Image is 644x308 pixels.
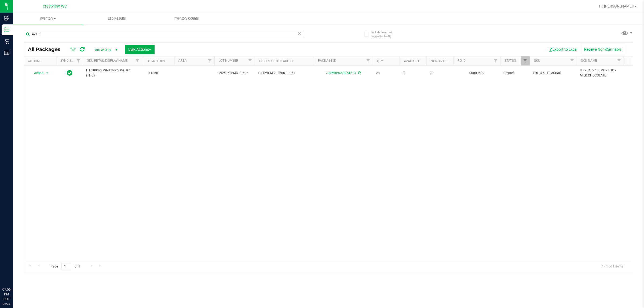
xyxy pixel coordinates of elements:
[568,56,577,65] a: Filter
[259,59,293,63] a: Flourish Package ID
[2,302,10,306] p: 08/26
[166,16,206,21] span: Inventory Counts
[67,69,72,77] span: In Sync
[29,69,44,77] span: Action
[60,59,81,63] a: Sync Status
[430,71,450,76] span: 20
[521,56,530,65] a: Filter
[82,13,152,24] a: Lab Results
[28,46,66,52] span: All Packages
[87,59,127,63] a: SKU Retail Display Name
[44,69,51,77] span: select
[615,56,624,65] a: Filter
[4,50,9,56] inline-svg: Reports
[43,4,67,9] span: Crestview WC
[86,68,139,78] span: HT 100mg Milk Chocolate Bar (THC)
[491,56,500,65] a: Filter
[458,59,466,63] a: PO ID
[318,59,336,63] a: Package ID
[503,71,526,76] span: Created
[545,45,581,54] button: Export to Excel
[357,71,361,75] span: Sync from Compliance System
[298,30,301,37] span: Clear
[534,59,540,63] a: SKU
[101,16,133,21] span: Lab Results
[404,59,420,63] a: Available
[28,59,54,63] div: Actions
[128,47,151,52] span: Bulk Actions
[581,59,597,63] a: SKU Name
[133,56,142,65] a: Filter
[580,68,620,78] span: HT - BAR - 100MG - THC - MILK CHOCOLATE
[2,287,10,302] p: 07:56 PM CDT
[371,30,398,38] span: Include items not tagged for facility
[431,59,455,63] a: Non-Available
[145,69,161,77] span: 0.1860
[24,30,304,38] input: Search Package ID, Item Name, SKU, Lot or Part Number...
[46,262,85,270] span: Page of 1
[599,4,634,8] span: Hi, [PERSON_NAME]!
[598,262,628,270] span: 1 - 1 of 1 items
[16,264,22,271] iframe: Resource center unread badge
[504,59,516,63] a: Status
[376,71,396,76] span: 28
[469,71,484,75] a: 00000599
[74,56,83,65] a: Filter
[178,59,186,63] a: Area
[403,71,423,76] span: 8
[5,265,21,281] iframe: Resource center
[4,39,9,44] inline-svg: Retail
[258,71,310,76] span: FLSRWGM-20250611-051
[4,16,9,21] inline-svg: Inbound
[125,45,155,54] button: Bulk Actions
[377,59,383,63] a: Qty
[61,262,71,270] input: 1
[4,27,9,32] inline-svg: Inventory
[364,56,373,65] a: Filter
[218,71,251,76] span: SN250528MC1-0602
[13,16,82,21] span: Inventory
[581,45,625,54] button: Receive Non-Cannabis
[152,13,221,24] a: Inventory Counts
[533,71,573,76] span: EDI-BAK-HT-MCBAR
[146,59,166,63] a: Total THC%
[326,71,356,75] a: 7875909468264213
[13,13,82,24] a: Inventory
[219,59,238,63] a: Lot Number
[206,56,214,65] a: Filter
[246,56,255,65] a: Filter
